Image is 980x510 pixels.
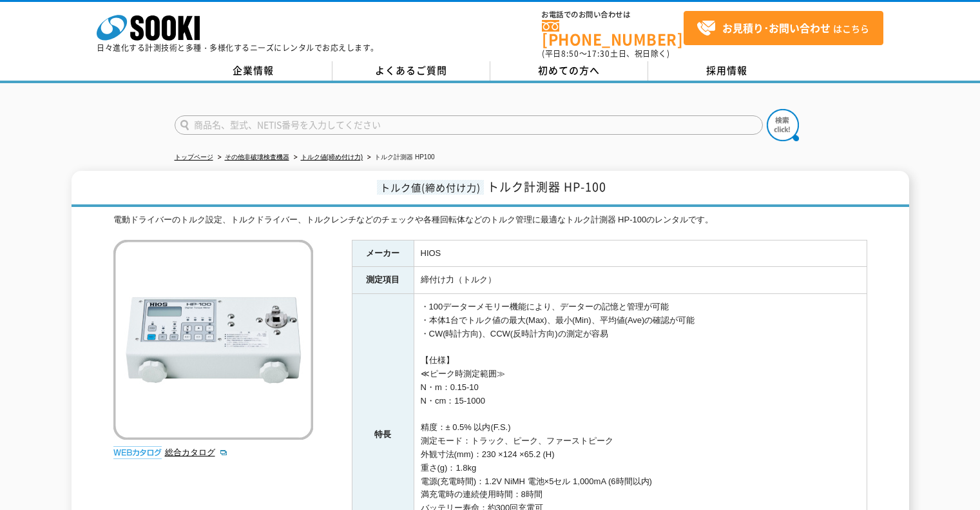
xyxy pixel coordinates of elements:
[538,63,600,77] span: 初めての方へ
[587,48,610,59] span: 17:30
[225,153,289,161] a: その他非破壊検査機器
[414,240,867,267] td: HIOS
[352,267,414,294] th: 測定項目
[561,48,579,59] span: 8:50
[365,151,434,164] li: トルク計測器 HP100
[722,20,831,35] strong: お見積り･お問い合わせ
[767,109,799,141] img: btn_search.png
[165,447,228,457] a: 総合カタログ
[175,61,332,81] a: 企業情報
[113,446,162,459] img: webカタログ
[175,153,213,161] a: トップページ
[113,213,867,227] div: 電動ドライバーのトルク設定、トルクドライバー、トルクレンチなどのチェックや各種回転体などのトルク管理に最適なトルク計測器 HP-100のレンタルです。
[684,11,883,45] a: お見積り･お問い合わせはこちら
[332,61,490,81] a: よくあるご質問
[542,11,684,19] span: お電話でのお問い合わせは
[414,267,867,294] td: 締付け力（トルク）
[542,48,669,59] span: (平日 ～ 土日、祝日除く)
[97,44,379,52] p: 日々進化する計測技術と多種・多様化するニーズにレンタルでお応えします。
[490,61,648,81] a: 初めての方へ
[301,153,363,161] a: トルク値(締め付け力)
[697,19,869,38] span: はこちら
[377,180,484,195] span: トルク値(締め付け力)
[175,115,763,135] input: 商品名、型式、NETIS番号を入力してください
[487,178,606,195] span: トルク計測器 HP-100
[648,61,806,81] a: 採用情報
[542,20,684,46] a: [PHONE_NUMBER]
[113,240,313,440] img: トルク計測器 HP100
[352,240,414,267] th: メーカー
